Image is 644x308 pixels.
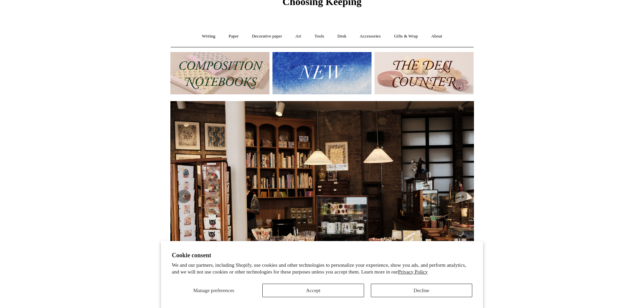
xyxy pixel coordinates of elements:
h2: Cookie consent [172,252,472,259]
button: Accept [262,284,364,297]
img: 20250131 INSIDE OF THE SHOP.jpg__PID:b9484a69-a10a-4bde-9e8d-1408d3d5e6ad [170,101,474,292]
a: Accessories [354,27,387,45]
button: Decline [371,284,472,297]
a: Decorative paper [246,27,288,45]
p: We and our partners, including Shopify, use cookies and other technologies to personalize your ex... [172,262,472,275]
a: Gifts & Wrap [388,27,424,45]
button: Previous [177,190,191,203]
a: About [425,27,448,45]
button: Next [454,190,467,203]
a: Choosing Keeping [282,1,361,6]
a: Privacy Policy [398,269,428,275]
img: New.jpg__PID:f73bdf93-380a-4a35-bcfe-7823039498e1 [272,52,372,94]
a: Desk [331,27,353,45]
img: 202302 Composition ledgers.jpg__PID:69722ee6-fa44-49dd-a067-31375e5d54ec [170,52,269,94]
button: Manage preferences [172,284,256,297]
a: Tools [308,27,330,45]
a: Paper [222,27,245,45]
a: Writing [196,27,221,45]
img: The Deli Counter [375,52,474,94]
span: Manage preferences [193,288,234,293]
a: Art [289,27,307,45]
